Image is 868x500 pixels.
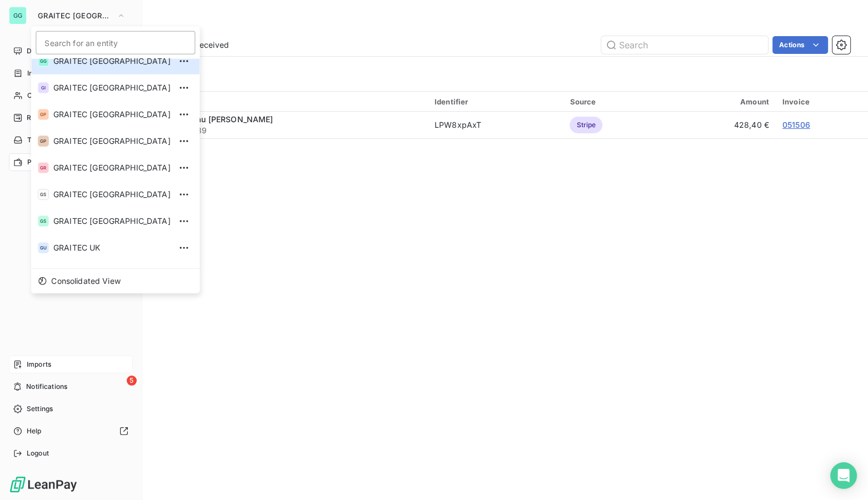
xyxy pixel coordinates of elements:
div: GS [38,189,49,200]
span: Metallbau [PERSON_NAME] [168,114,273,124]
span: Stripe [570,117,602,133]
div: Client [168,97,421,106]
td: 428,40 € [667,112,776,138]
div: GS [38,216,49,227]
a: Payments [9,153,133,171]
div: Amount [674,97,769,106]
button: Actions [772,36,828,54]
span: Imports [27,359,51,369]
span: GRAITEC [GEOGRAPHIC_DATA] [53,189,171,200]
a: Imports [9,356,133,373]
span: Tasks [27,135,46,145]
a: Invoices [9,64,133,82]
span: GRAITEC [GEOGRAPHIC_DATA] [53,216,171,227]
div: GG [38,56,49,67]
span: Dashboard [27,46,62,56]
span: GRAITEC [GEOGRAPHIC_DATA] [53,162,171,173]
span: Logout [27,448,49,458]
span: GRAITEC [GEOGRAPHIC_DATA] [53,56,171,67]
input: Search [601,36,768,54]
input: placeholder [36,31,195,54]
span: GRAITEC UK [53,242,171,253]
span: Settings [27,404,53,414]
a: Help [9,422,133,440]
a: Clients [9,87,133,104]
span: Help [27,426,42,436]
span: Notifications [26,382,67,392]
span: 5 [127,376,137,386]
div: GG [9,7,27,24]
span: Consolidated View [51,276,121,287]
span: Reminders [27,113,61,123]
span: 10038039 [168,125,421,136]
a: 051506 [782,120,810,129]
span: GRAITEC [GEOGRAPHIC_DATA] [53,82,171,93]
div: GU [38,242,49,253]
span: GRAITEC [GEOGRAPHIC_DATA] [53,136,171,147]
a: Settings [9,400,133,418]
span: Clients [27,91,49,101]
div: Invoice [782,97,861,106]
div: GR [38,162,49,173]
span: Payments [27,157,59,167]
div: Open Intercom Messenger [830,462,857,489]
span: GRAITEC [GEOGRAPHIC_DATA] [53,109,171,120]
td: LPW8xpAxT [428,112,563,138]
div: GP [38,109,49,120]
div: GI [38,82,49,93]
span: Invoices [27,68,54,78]
div: Source [570,97,660,106]
span: GRAITEC [GEOGRAPHIC_DATA] [38,11,112,20]
div: GP [38,136,49,147]
div: Identifier [435,97,557,106]
a: 89Reminders [9,109,133,127]
a: Tasks [9,131,133,149]
a: Dashboard [9,42,133,60]
img: Logo LeanPay [9,476,78,493]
